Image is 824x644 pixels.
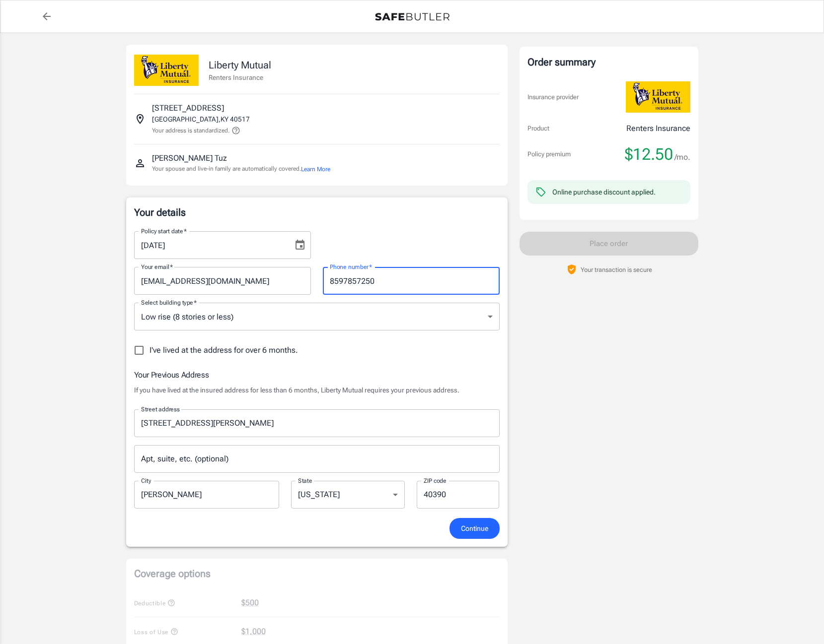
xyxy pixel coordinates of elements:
span: I've lived at the address for over 6 months. [150,344,298,356]
input: Enter email [134,267,311,295]
label: Your email [141,262,173,271]
p: Your transaction is secure [581,265,652,274]
svg: Insured address [134,113,146,125]
svg: Insured person [134,157,146,169]
label: Policy start date [141,227,187,235]
label: Street address [141,405,180,413]
label: Phone number [330,262,372,271]
img: Liberty Mutual [626,81,690,113]
p: Insurance provider [527,92,579,102]
div: Low rise (8 stories or less) [134,303,500,330]
p: Product [527,124,549,133]
label: Select building type [141,298,197,307]
a: back to quotes [37,6,57,26]
p: [STREET_ADDRESS] [152,102,224,114]
div: Online purchase discount applied. [552,187,656,197]
p: Your spouse and live-in family are automatically covered. [152,164,330,174]
p: Liberty Mutual [209,58,271,72]
p: [GEOGRAPHIC_DATA] , KY 40517 [152,114,250,124]
input: MM/DD/YYYY [134,231,286,259]
p: [PERSON_NAME] Tuz [152,152,227,164]
label: ZIP code [424,476,447,485]
p: If you have lived at the insured address for less than 6 months, Liberty Mutual requires your pre... [134,385,500,395]
label: State [298,476,312,485]
span: $12.50 [625,144,673,164]
button: Continue [449,518,500,539]
p: Policy premium [527,149,571,159]
button: Choose date, selected date is Sep 30, 2025 [290,235,310,255]
p: Renters Insurance [209,72,271,82]
img: Liberty Mutual [134,55,199,86]
input: Enter number [323,267,500,295]
p: Your address is standardized. [152,126,229,135]
h6: Your Previous Address [134,369,500,381]
label: City [141,476,151,485]
div: Order summary [527,55,690,69]
button: Learn More [301,165,330,174]
p: Your details [134,205,500,219]
p: Renters Insurance [626,123,690,134]
span: /mo. [674,150,690,164]
img: Back to quotes [375,13,449,21]
span: Continue [461,522,488,535]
